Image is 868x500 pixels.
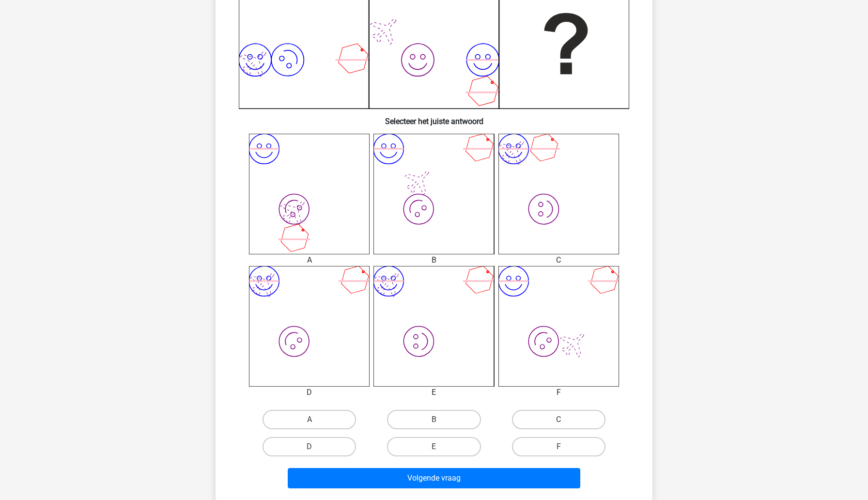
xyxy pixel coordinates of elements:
[387,437,480,456] label: E
[491,387,626,398] div: F
[242,387,377,398] div: D
[366,254,501,266] div: B
[512,437,605,456] label: F
[491,254,626,266] div: C
[263,437,356,456] label: D
[263,410,356,429] label: A
[242,254,377,266] div: A
[231,109,637,126] h6: Selecteer het juiste antwoord
[387,410,480,429] label: B
[366,387,501,398] div: E
[288,468,581,488] button: Volgende vraag
[512,410,605,429] label: C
